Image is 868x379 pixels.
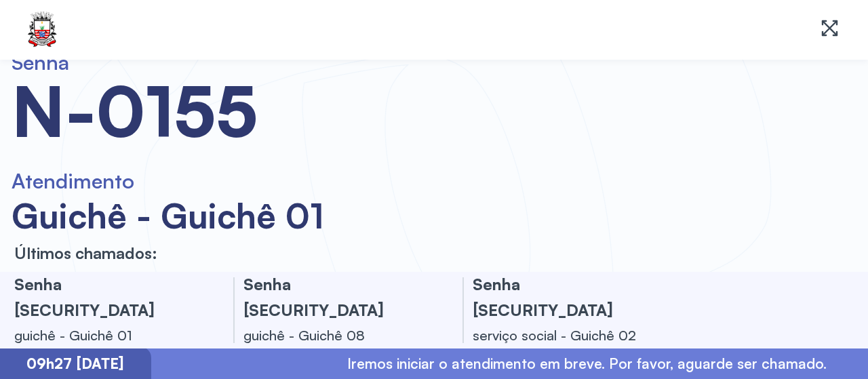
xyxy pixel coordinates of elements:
p: Últimos chamados: [14,243,157,263]
h3: Senha [SECURITY_DATA] [243,272,429,323]
div: serviço social - Guichê 02 [473,323,658,348]
h6: Atendimento [12,168,469,194]
div: guichê - Guichê 01 [14,323,199,348]
h3: Senha [SECURITY_DATA] [14,272,199,323]
div: guichê - Guichê 08 [243,323,429,348]
img: Logotipo do estabelecimento [23,12,62,49]
div: N-0155 [12,75,469,146]
div: guichê - Guichê 01 [12,194,469,237]
h6: Senha [12,49,469,75]
h3: Senha [SECURITY_DATA] [473,272,658,323]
